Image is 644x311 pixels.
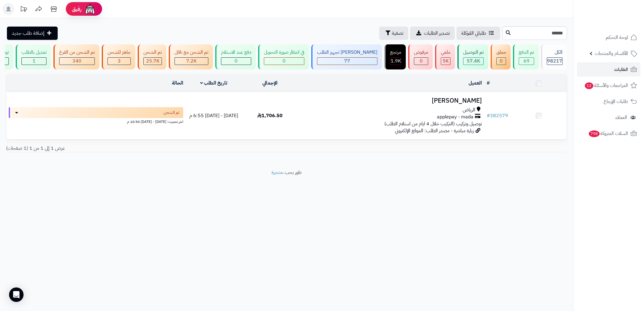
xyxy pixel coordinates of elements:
div: 25676 [144,58,162,65]
div: 57422 [463,58,483,65]
span: 1 [33,57,36,65]
a: تم التوصيل 57.4K [456,44,489,69]
div: تم الشحن من الفرع [59,49,95,56]
div: اخر تحديث: [DATE] - [DATE] 10:50 م [9,118,183,124]
a: تم الشحن من الفرع 340 [52,44,101,69]
a: السلات المتروكة798 [577,126,640,141]
div: Open Intercom Messenger [9,287,24,302]
a: تم الشحن مع ناقل 7.2K [168,44,214,69]
div: في انتظار صورة التحويل [264,49,304,56]
span: [DATE] - [DATE] 6:55 م [189,112,238,119]
a: تم الدفع 69 [512,44,540,69]
span: إضافة طلب جديد [12,30,44,37]
div: تعديل بالطلب [21,49,46,56]
span: تم الشحن [163,110,180,116]
a: إضافة طلب جديد [7,27,58,40]
div: [PERSON_NAME] تجهيز الطلب [317,49,377,56]
a: تصدير الطلبات [410,27,455,40]
span: 5K [443,57,449,65]
a: ملغي 5K [434,44,456,69]
span: 12 [585,82,594,89]
a: تاريخ الطلب [200,79,228,87]
span: السلات المتروكة [588,129,628,138]
a: طلبات الإرجاع [577,94,640,109]
a: الكل98217 [540,44,568,69]
span: توصيل وتركيب (التركيب خلال 4 ايام من استلام الطلب) [384,120,482,127]
a: دفع عند الاستلام 0 [214,44,257,69]
div: 340 [59,58,95,65]
span: المراجعات والأسئلة [584,81,628,90]
a: المراجعات والأسئلة12 [577,78,640,93]
div: تم الشحن [143,49,162,56]
span: 1,706.50 [257,112,283,119]
div: 0 [264,58,304,65]
a: معلق 0 [489,44,512,69]
a: الإجمالي [262,79,277,87]
a: مرفوض 0 [407,44,434,69]
div: 3 [108,58,130,65]
a: الحالة [172,79,183,87]
span: 1.9K [391,57,401,65]
div: ملغي [441,49,450,56]
div: 1874 [390,58,401,65]
div: عرض 1 إلى 1 من 1 (1 صفحات) [2,145,287,152]
div: 5030 [441,58,450,65]
span: تصفية [392,30,403,37]
span: # [487,112,490,119]
span: 798 [588,130,600,137]
a: العميل [469,79,482,87]
a: تحديثات المنصة [16,3,31,17]
div: الكل [547,49,562,56]
a: طلباتي المُوكلة [457,27,500,40]
span: 0 [235,57,238,65]
a: العملاء [577,110,640,125]
span: 3 [118,57,121,65]
div: 0 [414,58,428,65]
div: تم الدفع [519,49,534,56]
a: في انتظار صورة التحويل 0 [257,44,310,69]
div: 69 [519,58,534,65]
div: تم الشحن مع ناقل [175,49,208,56]
button: تصفية [379,27,408,40]
div: تم التوصيل [463,49,484,56]
a: تم الشحن 25.7K [136,44,168,69]
span: 0 [420,57,423,65]
a: جاهز للشحن 3 [101,44,136,69]
img: logo-2.png [603,5,638,18]
span: 25.7K [146,57,159,65]
div: 0 [221,58,251,65]
div: مرتجع [390,49,401,56]
span: طلبات الإرجاع [604,97,628,106]
a: مرتجع 1.9K [383,44,407,69]
span: 77 [344,57,350,65]
span: الأقسام والمنتجات [595,49,628,58]
div: 0 [497,58,506,65]
a: متجرة [271,169,282,176]
div: 1 [22,58,46,65]
img: ai-face.png [84,3,96,15]
a: [PERSON_NAME] تجهيز الطلب 77 [310,44,383,69]
a: الطلبات [577,62,640,77]
span: رفيق [72,5,82,13]
span: applepay - mada [437,114,473,120]
span: 0 [500,57,503,65]
a: #382579 [487,112,508,119]
span: زيارة مباشرة - مصدر الطلب: الموقع الإلكتروني [395,127,474,134]
span: 98217 [547,57,562,65]
div: 77 [317,58,377,65]
a: # [487,79,490,87]
span: لوحة التحكم [606,33,628,42]
span: 0 [283,57,286,65]
span: العملاء [615,113,627,122]
span: الطلبات [614,65,628,74]
div: 7222 [175,58,208,65]
span: طلباتي المُوكلة [461,30,486,37]
a: لوحة التحكم [577,30,640,45]
span: 57.4K [467,57,480,65]
div: جاهز للشحن [107,49,131,56]
h3: [PERSON_NAME] [300,97,482,104]
div: دفع عند الاستلام [221,49,251,56]
span: 7.2K [186,57,197,65]
a: تعديل بالطلب 1 [14,44,52,69]
span: تصدير الطلبات [424,30,450,37]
